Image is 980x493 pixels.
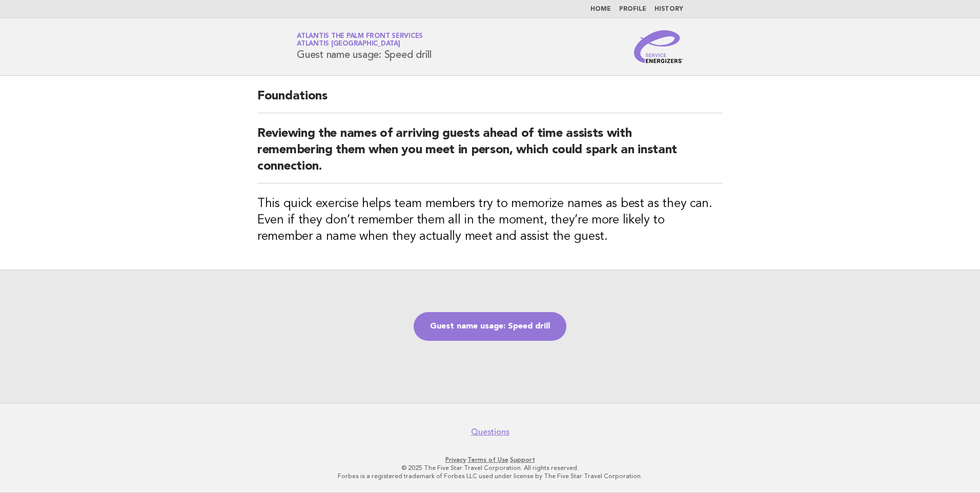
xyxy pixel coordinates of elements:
a: Home [590,6,611,12]
h3: This quick exercise helps team members try to memorize names as best as they can. Even if they do... [257,196,723,245]
p: © 2025 The Five Star Travel Corporation. All rights reserved. [176,464,804,472]
h2: Foundations [257,88,723,113]
a: Profile [619,6,646,12]
a: Support [510,456,535,463]
a: Terms of Use [467,456,508,463]
a: Privacy [445,456,466,463]
img: Service Energizers [634,30,683,63]
span: Atlantis [GEOGRAPHIC_DATA] [297,41,400,48]
a: Guest name usage: Speed drill [414,312,566,341]
a: Questions [471,427,509,437]
p: Forbes is a registered trademark of Forbes LLC used under license by The Five Star Travel Corpora... [176,472,804,480]
p: · · [176,456,804,464]
h2: Reviewing the names of arriving guests ahead of time assists with remembering them when you meet ... [257,126,723,183]
h1: Guest name usage: Speed drill [297,33,432,60]
a: Atlantis The Palm Front ServicesAtlantis [GEOGRAPHIC_DATA] [297,33,423,47]
a: History [655,6,683,12]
